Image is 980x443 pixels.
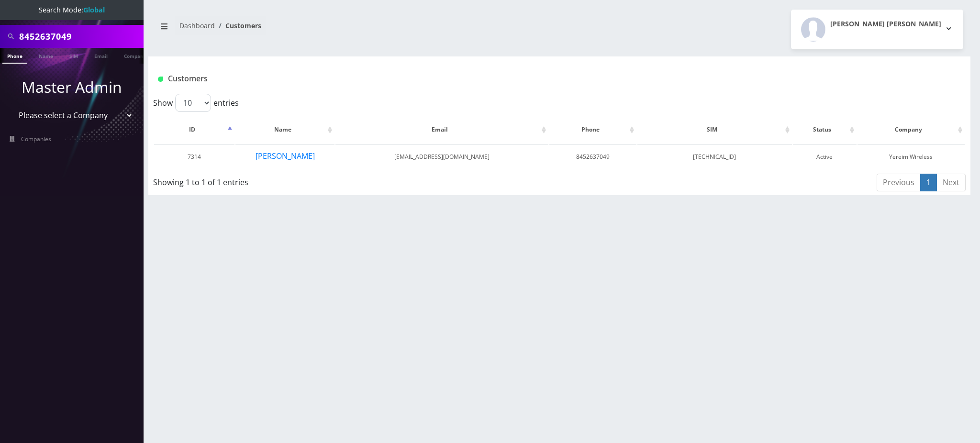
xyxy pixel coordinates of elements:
th: Phone: activate to sort column ascending [549,116,636,144]
strong: Global [83,5,105,14]
th: Email: activate to sort column ascending [335,116,548,144]
th: ID: activate to sort column descending [154,116,234,144]
td: 8452637049 [549,144,636,169]
a: Company [119,48,151,63]
a: Previous [877,174,921,191]
select: Showentries [175,94,211,112]
li: Customers [215,21,261,31]
h2: [PERSON_NAME] [PERSON_NAME] [830,20,941,28]
a: Email [89,48,112,63]
nav: breadcrumb [156,16,552,43]
a: Dashboard [179,21,215,30]
label: Show entries [153,94,239,112]
th: Company: activate to sort column ascending [857,116,965,144]
h1: Customers [158,74,824,83]
a: SIM [65,48,83,63]
th: Name: activate to sort column ascending [235,116,334,144]
a: 1 [920,174,937,191]
td: [EMAIL_ADDRESS][DOMAIN_NAME] [335,144,548,169]
td: Active [793,144,857,169]
a: Phone [2,48,27,64]
span: Search Mode: [39,5,105,14]
td: 7314 [154,144,234,169]
td: [TECHNICAL_ID] [637,144,792,169]
input: Search All Companies [19,27,141,45]
button: [PERSON_NAME] [PERSON_NAME] [791,10,963,49]
button: [PERSON_NAME] [255,150,315,162]
td: Yereim Wireless [857,144,965,169]
span: Companies [21,135,51,143]
div: Showing 1 to 1 of 1 entries [153,173,485,188]
th: Status: activate to sort column ascending [793,116,857,144]
th: SIM: activate to sort column ascending [637,116,792,144]
a: Name [34,48,58,63]
a: Next [936,174,966,191]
